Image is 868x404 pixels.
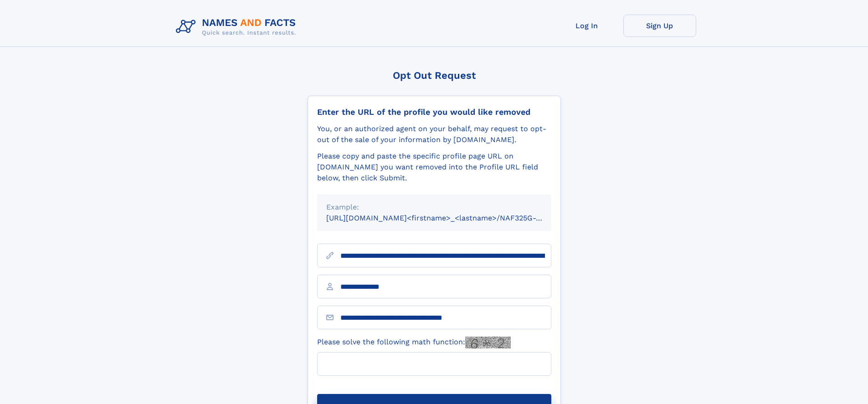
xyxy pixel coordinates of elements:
[326,214,569,222] small: [URL][DOMAIN_NAME]<firstname>_<lastname>/NAF325G-xxxxxxxx
[317,337,511,348] label: Please solve the following math function:
[326,202,542,213] div: Example:
[317,123,551,145] div: You, or an authorized agent on your behalf, may request to opt-out of the sale of your informatio...
[623,15,696,37] a: Sign Up
[317,151,551,184] div: Please copy and paste the specific profile page URL on [DOMAIN_NAME] you want removed into the Pr...
[317,107,551,117] div: Enter the URL of the profile you would like removed
[172,15,303,39] img: Logo Names and Facts
[550,15,623,37] a: Log In
[308,70,561,81] div: Opt Out Request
